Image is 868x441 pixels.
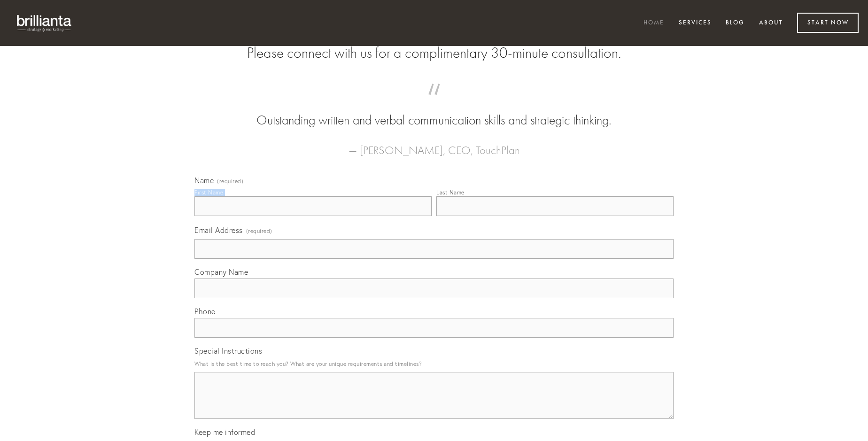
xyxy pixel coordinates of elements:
[217,178,243,184] span: (required)
[194,225,243,235] span: Email Address
[194,346,262,356] span: Special Instructions
[194,176,214,185] span: Name
[753,15,789,31] a: About
[194,427,255,437] span: Keep me informed
[194,357,674,370] p: What is the best time to reach you? What are your unique requirements and timelines?
[436,189,465,196] div: Last Name
[797,13,859,33] a: Start Now
[194,307,216,316] span: Phone
[209,130,659,160] figcaption: — [PERSON_NAME], CEO, TouchPlan
[194,267,248,277] span: Company Name
[9,9,80,37] img: brillianta - research, strategy, marketing
[673,15,718,31] a: Services
[194,44,674,62] h2: Please connect with us for a complimentary 30-minute consultation.
[194,189,223,196] div: First Name
[209,93,659,130] blockquote: Outstanding written and verbal communication skills and strategic thinking.
[637,15,670,31] a: Home
[246,224,272,237] span: (required)
[720,15,751,31] a: Blog
[209,93,659,111] span: “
